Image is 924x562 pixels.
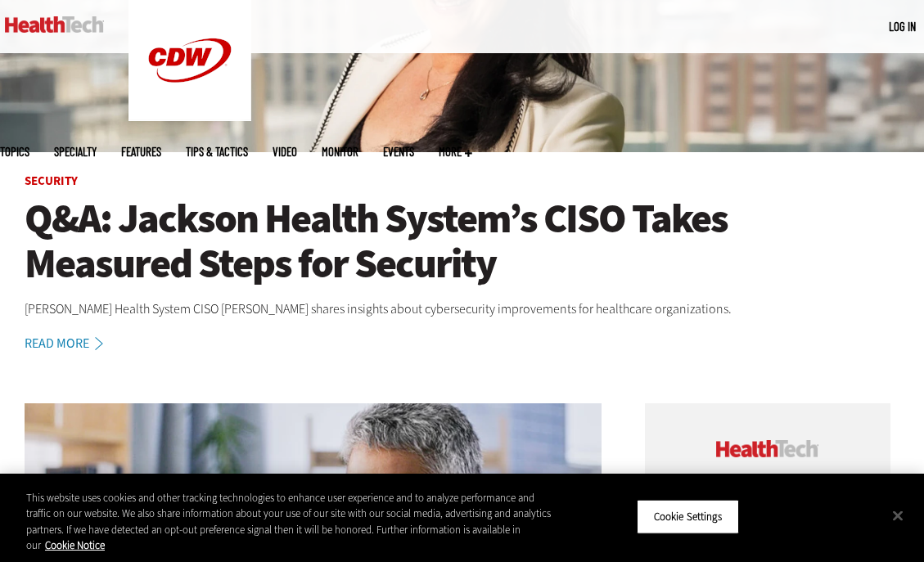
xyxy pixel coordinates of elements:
a: Log in [889,19,916,34]
a: Tips & Tactics [186,146,248,158]
a: CDW [128,108,251,125]
img: Home [5,16,104,33]
a: Security [25,173,78,189]
div: User menu [889,18,916,35]
button: Close [880,497,916,533]
a: Features [121,146,161,158]
img: cdw insider logo [716,440,818,457]
a: Read More [25,337,121,350]
button: Cookie Settings [637,500,739,534]
a: Video [273,146,297,158]
div: This website uses cookies and other tracking technologies to enhance user experience and to analy... [26,490,554,554]
a: More information about your privacy [45,538,105,552]
a: Q&A: Jackson Health System’s CISO Takes Measured Steps for Security [25,196,899,286]
span: More [439,146,472,158]
a: MonITor [322,146,358,158]
p: [PERSON_NAME] Health System CISO [PERSON_NAME] shares insights about cybersecurity improvements f... [25,299,899,320]
span: Specialty [54,146,97,158]
a: Events [383,146,414,158]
